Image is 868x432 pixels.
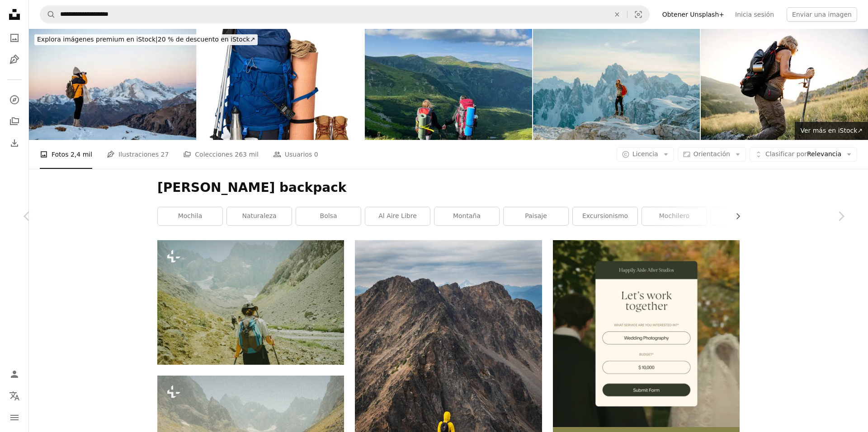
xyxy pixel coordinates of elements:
[157,298,344,307] a: Los excursionistas ascienden por un sendero de montaña hacia un valle.
[235,149,259,159] span: 263 mil
[533,29,700,140] img: Mujer haciendo senderismo en los Dolomitas cubiertos de nieve en invierno
[504,207,568,225] a: paisaje
[40,6,56,23] button: Buscar en Unsplash
[814,173,868,260] a: Siguiente
[158,207,222,225] a: mochila
[197,29,364,140] img: Mochila de senderismo azul con estera de fitness aislada en blanco
[701,29,868,140] img: Woman mountaineer
[627,6,649,23] button: Búsqueda visual
[5,112,24,130] a: Colecciones
[296,207,361,225] a: bolsa
[227,207,292,225] a: naturaleza
[355,376,542,384] a: Hombre con chaqueta amarilla y pantalones marrones de pie en la montaña de roca marrón durante el...
[183,140,259,169] a: Colecciones 263 mil
[657,7,730,22] a: Obtener Unsplash+
[750,147,857,162] button: Clasificar porRelevancia
[314,149,318,159] span: 0
[5,409,24,427] button: Menú
[795,122,868,140] a: Ver más en iStock↗
[5,29,24,47] a: Fotos
[5,387,24,405] button: Idioma
[765,150,807,158] span: Clasificar por
[273,140,318,169] a: Usuarios 0
[765,150,841,159] span: Relevancia
[730,207,740,225] button: desplazar lista a la derecha
[365,207,430,225] a: al aire libre
[434,207,499,225] a: montaña
[37,36,255,43] span: 20 % de descuento en iStock ↗
[632,150,658,158] span: Licencia
[160,149,169,159] span: 27
[693,150,730,158] span: Orientación
[800,127,863,134] span: Ver más en iStock ↗
[573,207,637,225] a: excursionismo
[5,91,24,109] a: Explorar
[711,207,776,225] a: Humano
[37,36,158,43] span: Explora imágenes premium en iStock |
[29,29,263,51] a: Explora imágenes premium en iStock|20 % de descuento en iStock↗
[107,140,169,169] a: Ilustraciones 27
[157,180,740,196] h1: [PERSON_NAME] backpack
[157,240,344,364] img: Los excursionistas ascienden por un sendero de montaña hacia un valle.
[29,29,196,140] img: Hermosa mujer mirando a través de binoculares
[5,134,24,152] a: Historial de descargas
[678,147,746,162] button: Orientación
[553,240,740,427] img: file-1747939393036-2c53a76c450aimage
[365,29,532,140] img: Vista trasera de dos excursionistas, tomados de la mano, parados en el sendero con vista al paisa...
[5,365,24,383] a: Iniciar sesión / Registrarse
[5,51,24,69] a: Ilustraciones
[40,5,650,23] form: Encuentra imágenes en todo el sitio
[730,7,779,22] a: Inicia sesión
[787,7,857,22] button: Enviar una imagen
[617,147,674,162] button: Licencia
[642,207,707,225] a: Mochilero
[607,6,627,23] button: Borrar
